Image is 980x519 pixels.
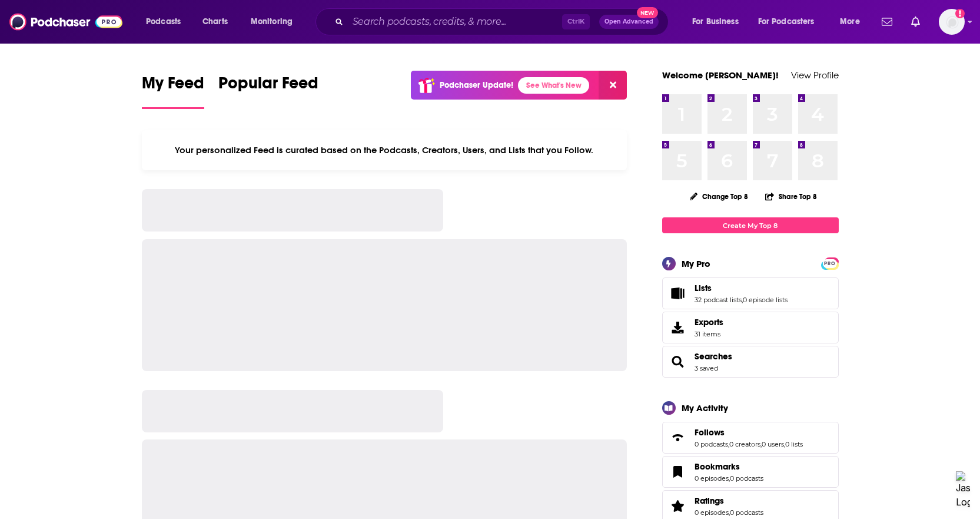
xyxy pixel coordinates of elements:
a: 0 podcasts [730,474,763,482]
span: Searches [662,346,839,378]
span: Open Advanced [604,19,653,25]
a: View Profile [791,70,839,81]
span: Charts [202,14,228,30]
span: Follows [695,427,725,438]
a: 0 podcasts [730,508,763,517]
a: Show notifications dropdown [877,12,897,32]
a: 0 episode lists [743,296,788,304]
a: My Feed [142,73,204,109]
span: New [637,7,658,18]
a: Charts [195,12,235,31]
button: open menu [832,12,875,31]
span: , [742,296,743,304]
a: Follows [666,429,690,446]
span: Bookmarks [695,461,740,472]
a: Lists [695,283,788,293]
a: 32 podcast lists [695,296,742,304]
span: Bookmarks [662,456,839,488]
img: User Profile [939,9,965,35]
a: Searches [666,353,690,370]
span: Exports [695,317,723,328]
div: Search podcasts, credits, & more... [327,8,680,35]
span: 31 items [695,330,723,338]
button: open menu [750,12,832,31]
a: Ratings [695,495,763,506]
span: For Podcasters [758,14,815,30]
a: Exports [662,312,839,343]
svg: Add a profile image [955,9,965,18]
button: open menu [242,12,308,31]
a: Lists [666,285,690,302]
button: Change Top 8 [683,189,756,204]
a: Show notifications dropdown [906,12,925,32]
button: open menu [684,12,753,31]
a: Ratings [666,498,690,514]
span: More [840,14,860,30]
a: PRO [823,259,837,267]
span: Podcasts [146,14,181,30]
span: PRO [823,259,837,268]
span: Lists [662,277,839,309]
span: My Feed [142,73,204,100]
a: 3 saved [695,364,718,372]
a: See What's New [518,77,589,94]
img: Podchaser - Follow, Share and Rate Podcasts [9,11,122,33]
span: Logged in as RebRoz5 [939,9,965,35]
span: , [729,508,730,517]
span: Exports [666,319,690,336]
span: Popular Feed [218,73,318,100]
span: Monitoring [251,14,293,30]
span: For Business [692,14,739,30]
p: Podchaser Update! [440,80,513,90]
a: Create My Top 8 [662,217,839,233]
a: Follows [695,427,803,438]
a: 0 users [762,440,784,448]
a: Bookmarks [695,461,763,472]
a: 0 creators [729,440,760,448]
button: open menu [138,12,196,31]
a: Searches [695,351,732,362]
div: Your personalized Feed is curated based on the Podcasts, Creators, Users, and Lists that you Follow. [142,130,627,170]
span: , [760,440,762,448]
input: Search podcasts, credits, & more... [348,12,562,31]
span: , [729,474,730,482]
span: Ctrl K [562,14,590,29]
span: Follows [662,422,839,454]
span: Ratings [695,495,724,506]
a: Welcome [PERSON_NAME]! [662,70,779,81]
span: , [784,440,785,448]
button: Share Top 8 [765,185,818,208]
span: Lists [695,283,712,293]
a: 0 episodes [695,508,729,517]
button: Show profile menu [939,9,965,35]
a: 0 podcasts [695,440,728,448]
div: My Activity [682,402,728,414]
a: Popular Feed [218,73,318,109]
a: 0 episodes [695,474,729,482]
button: Open AdvancedNew [599,15,659,29]
a: 0 lists [785,440,803,448]
div: My Pro [682,258,710,269]
a: Bookmarks [666,464,690,480]
span: , [728,440,729,448]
